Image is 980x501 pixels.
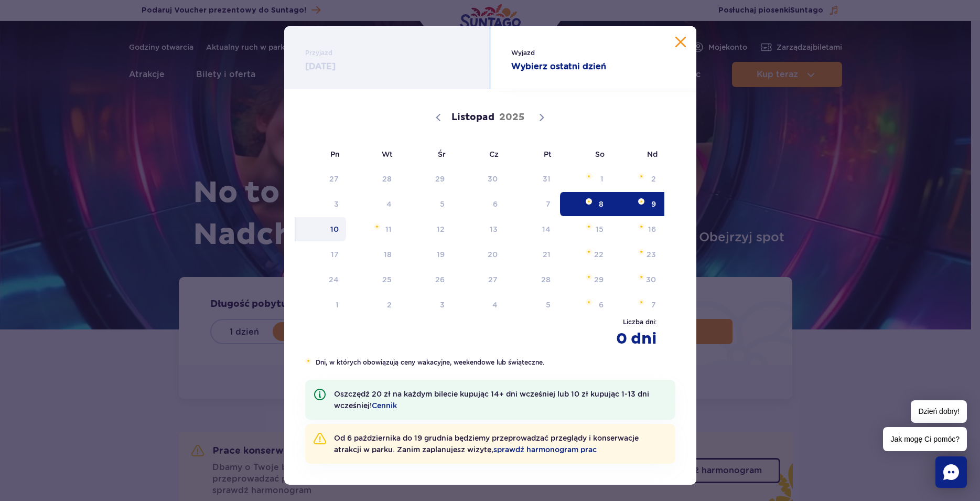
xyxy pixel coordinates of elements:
span: Listopad 11, 2025 [347,217,400,241]
li: Od 6 października do 19 grudnia będziemy przeprowadzać przeglądy i konserwacje atrakcji w parku. ... [305,424,675,464]
span: Wt [347,142,400,166]
span: Listopad 24, 2025 [295,268,348,292]
strong: 0 dni [564,329,656,348]
span: Listopad 14, 2025 [506,217,559,241]
span: So [559,142,612,166]
span: Październik 31, 2025 [506,167,559,191]
li: Oszczędź 20 zł na każdym bilecie kupując 14+ dni wcześniej lub 10 zł kupując 1-13 dni wcześniej! [305,380,675,420]
span: Listopad 23, 2025 [612,242,665,267]
span: Grudzień 6, 2025 [559,293,612,317]
span: Listopad 7, 2025 [506,192,559,216]
span: Listopad 3, 2025 [295,192,348,216]
div: Chat [935,456,967,488]
a: Cennik [372,401,397,410]
span: Listopad 5, 2025 [400,192,453,216]
span: Listopad 6, 2025 [453,192,506,216]
span: Listopad 10, 2025 [295,217,348,241]
span: Listopad 15, 2025 [559,217,612,241]
span: Listopad 18, 2025 [347,242,400,267]
a: sprawdź harmonogram prac [493,445,597,454]
span: Październik 27, 2025 [295,167,348,191]
span: Listopad 17, 2025 [295,242,348,267]
span: Śr [400,142,453,166]
span: Listopad 27, 2025 [453,268,506,292]
span: Październik 28, 2025 [347,167,400,191]
span: Listopad 4, 2025 [347,192,400,216]
li: Dni, w których obowiązują ceny wakacyjne, weekendowe lub świąteczne. [305,358,675,367]
span: Dzień dobry! [911,400,967,423]
span: Nd [612,142,665,166]
strong: Wybierz ostatni dzień [511,60,675,73]
span: Listopad 8, 2025 [559,192,612,216]
span: Listopad 13, 2025 [453,217,506,241]
span: Grudzień 2, 2025 [347,293,400,317]
span: Listopad 9, 2025 [612,192,665,216]
span: Pt [506,142,559,166]
span: Listopad 25, 2025 [347,268,400,292]
span: Listopad 16, 2025 [612,217,665,241]
span: Listopad 21, 2025 [506,242,559,267]
span: Listopad 1, 2025 [559,167,612,191]
span: Grudzień 7, 2025 [612,293,665,317]
span: Listopad 22, 2025 [559,242,612,267]
span: Grudzień 1, 2025 [295,293,348,317]
span: Listopad 28, 2025 [506,268,559,292]
span: Pn [295,142,348,166]
span: Przyjazd [305,48,469,58]
span: Październik 29, 2025 [400,167,453,191]
span: Listopad 2, 2025 [612,167,665,191]
span: Cz [453,142,506,166]
span: Listopad 30, 2025 [612,268,665,292]
span: Jak mogę Ci pomóc? [883,427,967,451]
span: Listopad 29, 2025 [559,268,612,292]
span: Listopad 26, 2025 [400,268,453,292]
span: Listopad 12, 2025 [400,217,453,241]
span: Wyjazd [511,48,675,58]
button: Zamknij kalendarz [675,37,686,47]
span: Listopad 19, 2025 [400,242,453,267]
span: Październik 30, 2025 [453,167,506,191]
span: Grudzień 3, 2025 [400,293,453,317]
strong: [DATE] [305,60,469,73]
span: Listopad 20, 2025 [453,242,506,267]
span: Grudzień 5, 2025 [506,293,559,317]
span: Grudzień 4, 2025 [453,293,506,317]
span: Liczba dni : [564,317,656,327]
